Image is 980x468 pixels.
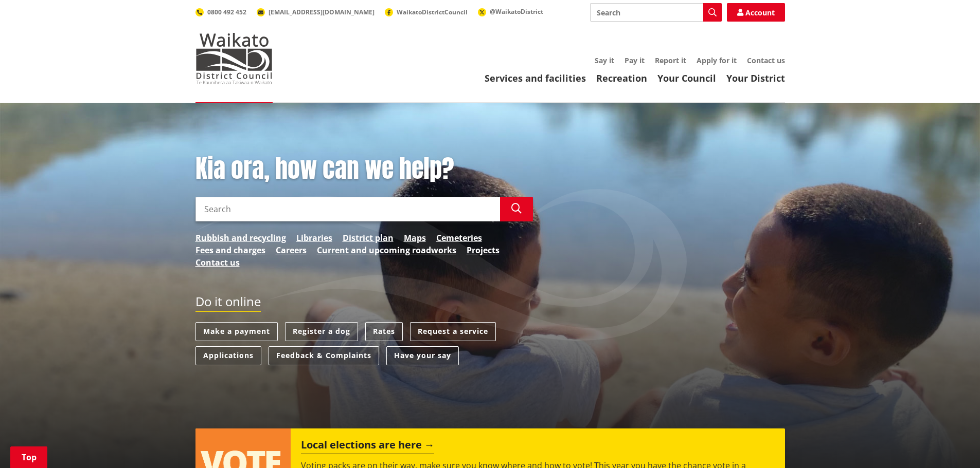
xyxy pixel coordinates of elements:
a: Libraries [296,232,332,244]
a: Your District [726,72,785,84]
a: WaikatoDistrictCouncil [385,8,468,16]
span: [EMAIL_ADDRESS][DOMAIN_NAME] [269,8,375,16]
a: Request a service [410,322,496,341]
a: Account [727,3,785,22]
a: Rubbish and recycling [195,232,286,244]
a: @WaikatoDistrict [478,7,543,16]
h1: Kia ora, how can we help? [195,154,533,184]
a: Careers [276,244,307,256]
span: @WaikatoDistrict [490,7,543,16]
a: Services and facilities [485,72,586,84]
input: Search input [590,3,722,22]
h2: Do it online [195,294,261,312]
a: Feedback & Complaints [269,346,379,365]
input: Search input [195,197,500,221]
a: Make a payment [195,322,278,341]
a: Cemeteries [436,232,482,244]
a: Current and upcoming roadworks [317,244,456,256]
a: [EMAIL_ADDRESS][DOMAIN_NAME] [257,8,375,16]
a: Contact us [195,256,240,269]
a: Recreation [596,72,647,84]
a: Register a dog [285,322,358,341]
a: Fees and charges [195,244,265,256]
a: Say it [595,55,614,65]
img: Waikato District Council - Te Kaunihera aa Takiwaa o Waikato [195,33,273,84]
a: Have your say [386,346,459,365]
h2: Local elections are here [301,439,434,454]
a: Your Council [657,72,716,84]
a: Top [10,446,47,468]
a: Rates [365,322,403,341]
a: Report it [655,55,686,65]
span: WaikatoDistrictCouncil [397,8,468,16]
a: Pay it [625,55,645,65]
a: Projects [467,244,500,256]
a: Apply for it [697,55,737,65]
span: 0800 492 452 [207,8,246,16]
a: Applications [195,346,261,365]
a: 0800 492 452 [195,8,246,16]
iframe: Messenger Launcher [933,425,970,462]
a: District plan [343,232,394,244]
a: Contact us [747,55,785,65]
a: Maps [404,232,426,244]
